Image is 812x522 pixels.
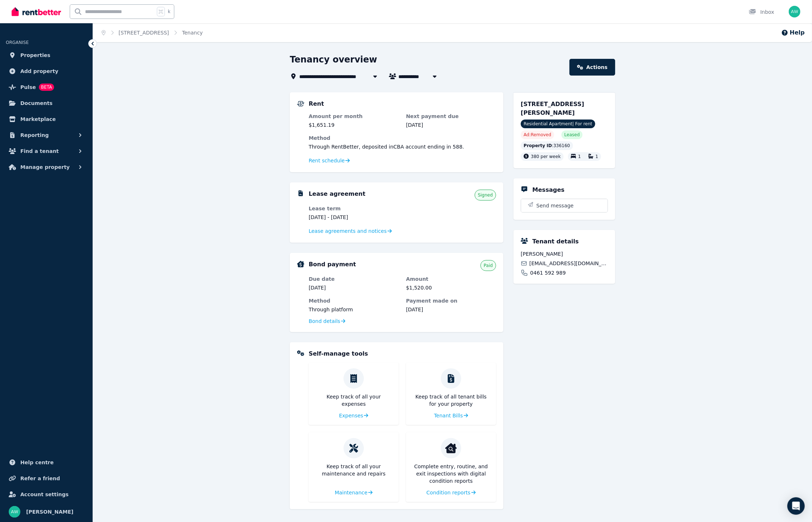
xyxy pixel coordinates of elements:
[39,84,54,91] span: BETA
[478,192,493,198] span: Signed
[6,455,87,470] a: Help centre
[445,442,457,454] img: Condition reports
[20,51,50,60] span: Properties
[412,393,490,408] p: Keep track of all tenant bills for your property
[781,28,805,37] button: Help
[309,349,368,358] h5: Self-manage tools
[6,471,87,486] a: Refer a friend
[314,393,393,408] p: Keep track of all your expenses
[309,113,399,120] dt: Amount per month
[20,99,53,108] span: Documents
[406,284,496,291] dd: $1,520.00
[20,490,69,499] span: Account settings
[484,263,493,268] span: Paid
[309,214,399,221] dd: [DATE] - [DATE]
[335,489,368,496] span: Maintenance
[406,306,496,313] dd: [DATE]
[309,100,324,108] h5: Rent
[524,143,552,149] span: Property ID
[532,237,579,246] h5: Tenant details
[412,463,490,485] p: Complete entry, routine, and exit inspections with digital condition reports
[309,157,350,164] a: Rent schedule
[6,487,87,502] a: Account settings
[6,144,87,158] button: Find a tenant
[406,275,496,283] dt: Amount
[6,48,87,62] a: Properties
[20,458,54,467] span: Help centre
[20,147,59,155] span: Find a tenant
[20,67,58,76] span: Add property
[521,120,595,128] span: Residential Apartment | For rent
[339,412,364,419] span: Expenses
[20,83,36,92] span: Pulse
[6,160,87,174] button: Manage property
[20,474,60,483] span: Refer a friend
[182,29,203,36] span: Tenancy
[309,134,496,142] dt: Method
[309,275,399,283] dt: Due date
[6,80,87,94] a: PulseBETA
[309,317,340,325] span: Bond details
[309,144,464,150] span: Through RentBetter , deposited in CBA account ending in 588 .
[309,306,399,313] dd: Through platform
[335,489,373,496] a: Maintenance
[309,317,345,325] a: Bond details
[596,154,598,159] span: 1
[6,40,29,45] span: ORGANISE
[531,154,561,159] span: 380 per week
[6,112,87,126] a: Marketplace
[309,260,356,269] h5: Bond payment
[297,101,304,106] img: Rental Payments
[536,202,574,209] span: Send message
[564,132,580,138] span: Leased
[521,141,573,150] div: : 336160
[290,54,377,65] h1: Tenancy overview
[9,506,20,518] img: Andrew Wong
[119,30,169,36] a: [STREET_ADDRESS]
[426,489,476,496] a: Condition reports
[426,489,470,496] span: Condition reports
[297,261,304,267] img: Bond Details
[524,132,551,138] span: Ad: Removed
[20,131,49,139] span: Reporting
[530,269,566,276] span: 0461 592 989
[20,163,70,171] span: Manage property
[168,9,170,15] span: k
[529,260,608,267] span: [EMAIL_ADDRESS][DOMAIN_NAME]
[789,6,800,17] img: Andrew Wong
[787,497,805,515] div: Open Intercom Messenger
[309,121,399,129] dd: $1,651.19
[309,157,345,164] span: Rent schedule
[12,6,61,17] img: RentBetter
[309,205,399,212] dt: Lease term
[6,128,87,142] button: Reporting
[20,115,56,124] span: Marketplace
[93,23,211,42] nav: Breadcrumb
[6,64,87,78] a: Add property
[749,8,774,16] div: Inbox
[309,227,392,235] a: Lease agreements and notices
[406,113,496,120] dt: Next payment due
[309,190,365,198] h5: Lease agreement
[521,101,584,116] span: [STREET_ADDRESS][PERSON_NAME]
[309,297,399,304] dt: Method
[406,297,496,304] dt: Payment made on
[26,507,73,516] span: [PERSON_NAME]
[434,412,468,419] a: Tenant Bills
[578,154,581,159] span: 1
[521,250,608,258] span: [PERSON_NAME]
[434,412,463,419] span: Tenant Bills
[309,284,399,291] dd: [DATE]
[406,121,496,129] dd: [DATE]
[521,199,608,212] button: Send message
[314,463,393,477] p: Keep track of all your maintenance and repairs
[339,412,369,419] a: Expenses
[532,186,564,194] h5: Messages
[309,227,387,235] span: Lease agreements and notices
[569,59,615,76] a: Actions
[6,96,87,110] a: Documents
